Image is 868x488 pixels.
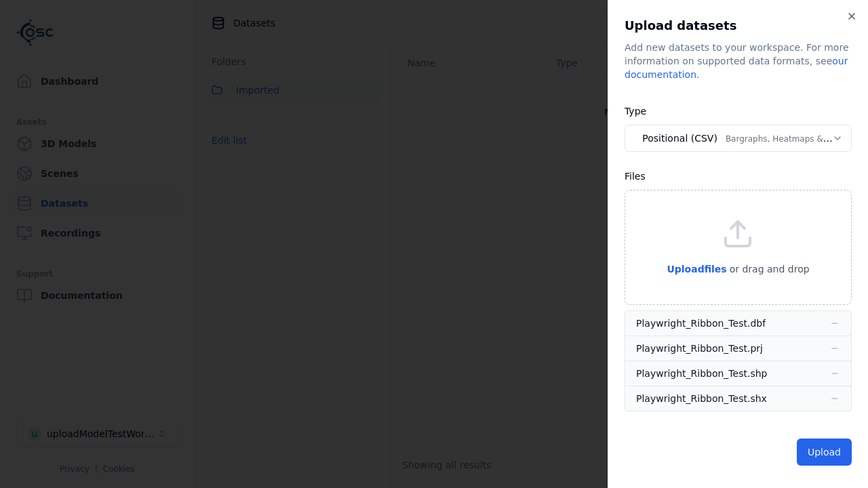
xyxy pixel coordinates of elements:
div: Add new datasets to your workspace. For more information on supported data formats, see . [625,41,852,81]
button: Upload [797,439,852,466]
label: Type [625,106,646,117]
div: Playwright_Ribbon_Test.shp [636,367,767,380]
div: Playwright_Ribbon_Test.prj [636,342,763,355]
label: Files [625,171,646,182]
div: Playwright_Ribbon_Test.shx [636,392,767,405]
div: Playwright_Ribbon_Test.dbf [636,317,766,330]
p: or drag and drop [727,261,810,277]
h2: Upload datasets [625,16,852,35]
span: Upload files [667,264,726,274]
